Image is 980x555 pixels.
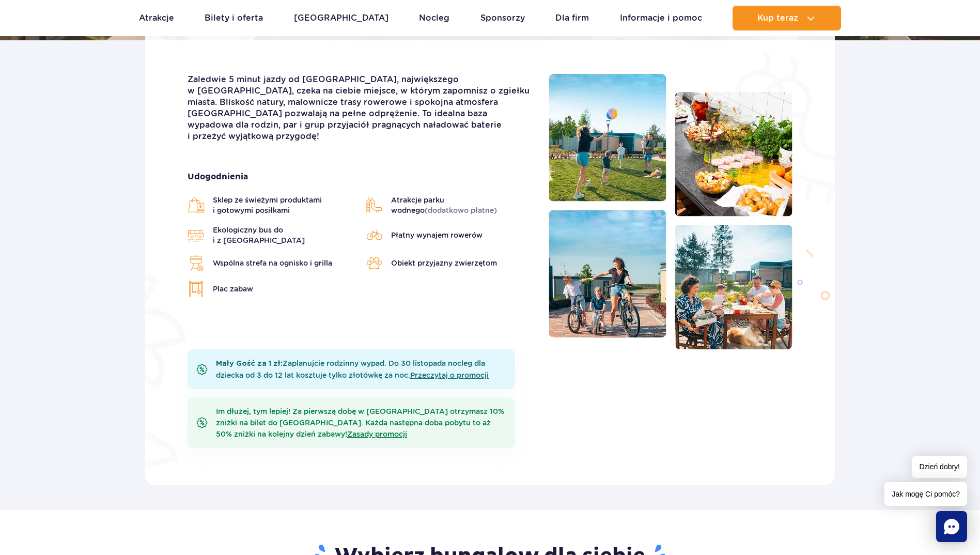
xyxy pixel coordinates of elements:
span: Kup teraz [757,13,798,23]
a: Bilety i oferta [205,6,263,30]
button: Kup teraz [733,6,841,30]
span: (dodatkowo płatne) [425,206,497,214]
a: Dla firm [555,6,589,30]
a: Informacje i pomoc [620,6,702,30]
a: Sponsorzy [480,6,525,30]
b: Mały Gość za 1 zł: [216,360,283,367]
span: Ekologiczny bus do i z [GEOGRAPHIC_DATA] [213,225,355,245]
span: Wspólna strefa na ognisko i grilla [213,258,332,268]
div: Chat [936,511,967,542]
span: Plac zabaw [213,284,253,294]
a: Zasady promocji [347,430,407,438]
span: Obiekt przyjazny zwierzętom [391,258,497,268]
span: Jak mogę Ci pomóc? [884,482,967,506]
a: Nocleg [419,6,449,30]
strong: Udogodnienia [188,171,533,182]
a: Przeczytaj o promocji [410,371,489,379]
a: Atrakcje [139,6,174,30]
div: Im dłużej, tym lepiej! Za pierwszą dobę w [GEOGRAPHIC_DATA] otrzymasz 10% zniżki na bilet do [GEO... [188,397,515,448]
p: Zaledwie 5 minut jazdy od [GEOGRAPHIC_DATA], największego w [GEOGRAPHIC_DATA], czeka na ciebie mi... [188,74,533,142]
span: Dzień dobry! [912,456,967,478]
div: Zaplanujcie rodzinny wypad. Do 30 listopada nocleg dla dziecka od 3 do 12 lat kosztuje tylko złot... [188,349,515,389]
span: Atrakcje parku wodnego [391,195,534,215]
a: [GEOGRAPHIC_DATA] [294,6,388,30]
span: Sklep ze świeżymi produktami i gotowymi posiłkami [213,195,355,215]
span: Płatny wynajem rowerów [391,230,483,240]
